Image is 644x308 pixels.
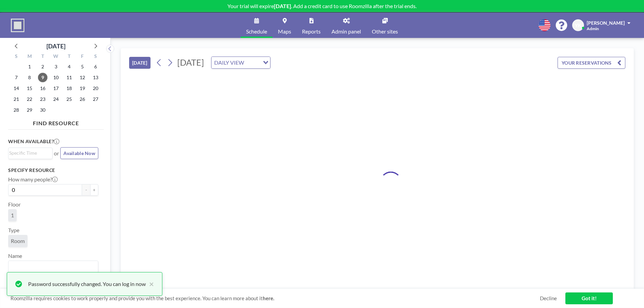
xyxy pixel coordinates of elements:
[8,227,19,234] label: Type
[25,105,34,115] span: Monday, September 29, 2025
[146,280,154,288] button: close
[82,184,90,196] button: -
[540,295,557,302] a: Decline
[78,84,87,93] span: Friday, September 19, 2025
[11,19,24,32] img: organization-logo
[11,212,14,219] span: 1
[90,184,98,196] button: +
[91,84,100,93] span: Saturday, September 20, 2025
[78,94,87,104] span: Friday, September 26, 2025
[366,13,403,38] a: Other sites
[326,13,366,38] a: Admin panel
[78,62,87,71] span: Friday, September 5, 2025
[51,73,61,82] span: Wednesday, September 10, 2025
[25,62,34,71] span: Monday, September 1, 2025
[64,84,74,93] span: Thursday, September 18, 2025
[302,29,321,34] span: Reports
[46,41,65,51] div: [DATE]
[12,84,21,93] span: Sunday, September 14, 2025
[177,57,204,67] span: [DATE]
[38,84,47,93] span: Tuesday, September 16, 2025
[91,73,100,82] span: Saturday, September 13, 2025
[8,252,22,259] label: Name
[278,29,291,34] span: Maps
[575,22,581,28] span: YK
[60,147,98,159] button: Available Now
[129,57,150,69] button: [DATE]
[12,73,21,82] span: Sunday, September 7, 2025
[297,13,326,38] a: Reports
[263,295,274,301] a: here.
[11,295,540,302] span: Roomzilla requires cookies to work properly and provide you with the best experience. You can lea...
[12,105,21,115] span: Sunday, September 28, 2025
[8,148,52,158] div: Search for option
[558,57,625,69] button: YOUR RESERVATIONS
[274,3,291,9] b: [DATE]
[76,52,89,61] div: F
[51,84,61,93] span: Wednesday, September 17, 2025
[63,150,95,156] span: Available Now
[246,29,267,34] span: Schedule
[8,176,58,183] label: How many people?
[89,52,102,61] div: S
[212,57,270,68] div: Search for option
[587,26,599,31] span: Admin
[8,117,104,127] h4: FIND RESOURCE
[8,261,98,272] div: Search for option
[78,73,87,82] span: Friday, September 12, 2025
[331,29,361,34] span: Admin panel
[62,52,76,61] div: T
[23,52,36,61] div: M
[54,150,59,157] span: or
[11,238,25,244] span: Room
[9,149,48,157] input: Search for option
[372,29,398,34] span: Other sites
[9,262,94,271] input: Search for option
[38,94,47,104] span: Tuesday, September 23, 2025
[565,292,613,304] a: Got it!
[51,94,61,104] span: Wednesday, September 24, 2025
[8,167,98,173] h3: Specify resource
[25,84,34,93] span: Monday, September 15, 2025
[10,52,23,61] div: S
[12,94,21,104] span: Sunday, September 21, 2025
[64,94,74,104] span: Thursday, September 25, 2025
[241,13,273,38] a: Schedule
[8,201,21,208] label: Floor
[91,94,100,104] span: Saturday, September 27, 2025
[38,73,47,82] span: Tuesday, September 9, 2025
[28,280,146,288] div: Password successfully changed. You can log in now
[91,62,100,71] span: Saturday, September 6, 2025
[38,62,47,71] span: Tuesday, September 2, 2025
[273,13,297,38] a: Maps
[246,58,259,67] input: Search for option
[64,73,74,82] span: Thursday, September 11, 2025
[38,105,47,115] span: Tuesday, September 30, 2025
[36,52,49,61] div: T
[51,62,61,71] span: Wednesday, September 3, 2025
[25,73,34,82] span: Monday, September 8, 2025
[64,62,74,71] span: Thursday, September 4, 2025
[213,58,245,67] span: DAILY VIEW
[587,20,625,26] span: [PERSON_NAME]
[49,52,63,61] div: W
[25,94,34,104] span: Monday, September 22, 2025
